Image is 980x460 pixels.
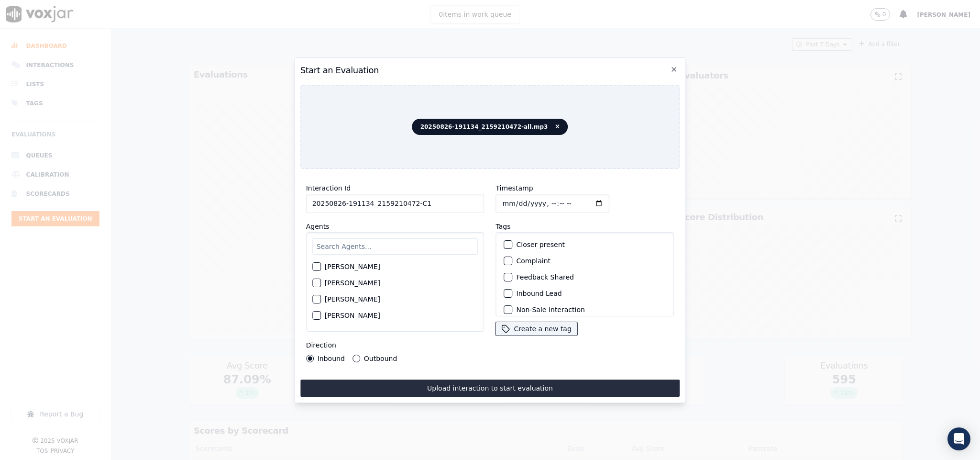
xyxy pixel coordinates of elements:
label: Direction [306,341,336,349]
label: Agents [306,223,330,230]
label: [PERSON_NAME] [325,280,380,286]
button: Create a new tag [496,322,577,336]
label: [PERSON_NAME] [325,296,380,303]
span: 20250826-191134_2159210472-all.mp3 [412,119,568,135]
label: Timestamp [496,184,533,192]
label: Inbound [318,355,345,362]
label: Tags [496,223,511,230]
label: Non-Sale Interaction [517,306,585,313]
div: Open Intercom Messenger [947,427,970,450]
label: Outbound [364,355,397,362]
label: Complaint [517,258,551,264]
label: [PERSON_NAME] [325,263,380,270]
input: reference id, file name, etc [306,194,484,213]
label: Interaction Id [306,184,351,192]
input: Search Agents... [312,238,478,255]
h2: Start an Evaluation [300,64,680,77]
label: Feedback Shared [517,274,574,280]
label: Closer present [517,241,565,248]
label: Inbound Lead [517,290,562,297]
button: Upload interaction to start evaluation [300,380,680,397]
label: [PERSON_NAME] [325,312,380,319]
